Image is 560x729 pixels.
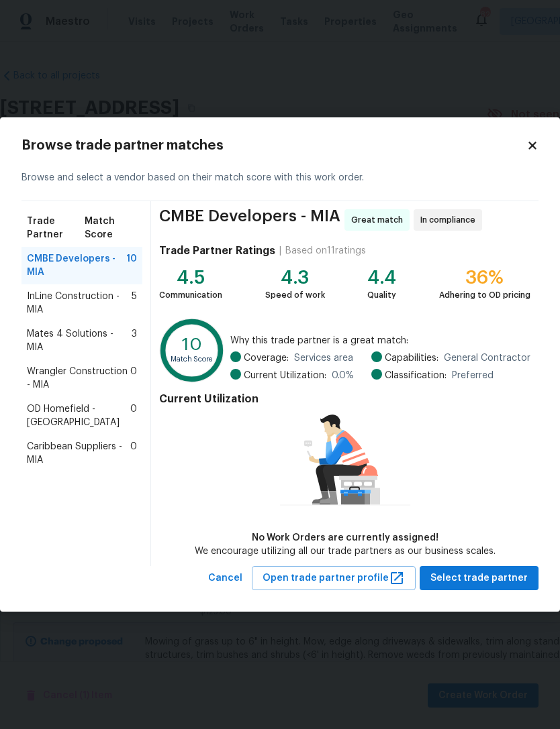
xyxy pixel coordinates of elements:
[420,213,481,227] span: In compliance
[439,271,530,284] div: 36%
[126,252,137,279] span: 10
[203,566,248,591] button: Cancel
[132,290,137,317] span: 5
[27,290,132,317] span: InLine Construction - MIA
[332,369,354,382] span: 0.0 %
[385,351,438,365] span: Capabilities:
[130,440,137,467] span: 0
[85,215,137,241] span: Match Score
[195,531,496,545] div: No Work Orders are currently assigned!
[208,570,242,587] span: Cancel
[244,351,289,365] span: Coverage:
[367,288,396,302] div: Quality
[244,369,326,382] span: Current Utilization:
[182,335,202,353] text: 10
[285,244,366,258] div: Based on 11 ratings
[385,369,447,382] span: Classification:
[444,351,530,365] span: General Contractor
[351,213,408,227] span: Great match
[130,365,137,392] span: 0
[130,402,137,429] span: 0
[171,355,214,362] text: Match Score
[27,215,85,241] span: Trade Partner
[294,351,353,365] span: Services area
[27,365,130,392] span: Wrangler Construction - MIA
[159,244,275,258] h4: Trade Partner Ratings
[263,570,405,587] span: Open trade partner profile
[367,271,396,284] div: 4.4
[430,570,528,587] span: Select trade partner
[252,566,416,591] button: Open trade partner profile
[265,288,325,302] div: Speed of work
[230,334,530,347] span: Why this trade partner is a great match:
[27,327,132,354] span: Mates 4 Solutions - MIA
[452,369,494,382] span: Preferred
[27,440,130,467] span: Caribbean Suppliers - MIA
[275,244,285,258] div: |
[420,566,539,591] button: Select trade partner
[159,209,340,231] span: CMBE Developers - MIA
[159,288,222,302] div: Communication
[159,392,530,406] h4: Current Utilization
[132,327,137,354] span: 3
[21,139,526,152] h2: Browse trade partner matches
[21,155,539,201] div: Browse and select a vendor based on their match score with this work order.
[195,545,496,558] div: We encourage utilizing all our trade partners as our business scales.
[27,402,130,429] span: OD Homefield - [GEOGRAPHIC_DATA]
[265,271,325,284] div: 4.3
[159,271,222,284] div: 4.5
[27,252,126,279] span: CMBE Developers - MIA
[439,288,530,302] div: Adhering to OD pricing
